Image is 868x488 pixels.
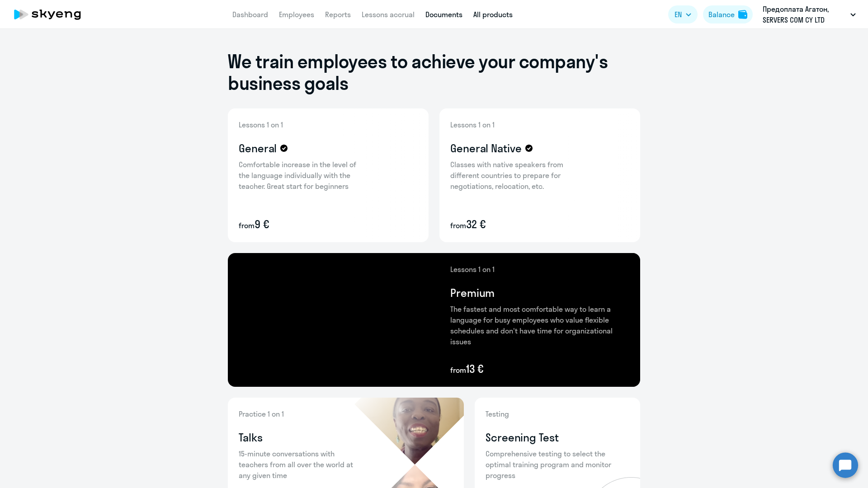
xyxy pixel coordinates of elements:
p: Comfortable increase in the level of the language individually with the teacher. Great start for ... [239,159,356,192]
h1: We train employees to achieve your company's business goals [228,51,640,94]
button: EN [668,5,698,23]
p: 32 € [450,217,568,231]
p: 9 € [239,217,356,231]
p: 15-minute conversations with teachers from all over the world at any given time [239,448,365,481]
a: Reports [325,10,351,19]
div: Balance [708,9,735,20]
h4: Talks [239,430,263,445]
p: Testing [486,408,629,419]
h4: Screening Test [486,430,559,445]
small: from [450,221,466,230]
h4: General [239,141,277,155]
p: Предоплата Агатон, SERVERS COM CY LTD [763,4,847,25]
img: balance [738,10,747,19]
button: Предоплата Агатон, SERVERS COM CY LTD [758,4,860,25]
a: Lessons accrual [362,10,415,19]
p: Classes with native speakers from different countries to prepare for negotiations, relocation, etc. [450,159,568,192]
a: Dashboard [232,10,268,19]
img: general-native-content-bg.png [439,108,582,242]
h4: Premium [450,286,495,300]
p: 13 € [450,361,629,376]
h4: General Native [450,141,522,155]
a: Documents [425,10,462,19]
p: Comprehensive testing to select the optimal training program and monitor progress [486,448,629,481]
a: Employees [279,10,314,19]
img: general-content-bg.png [228,108,364,242]
small: from [239,221,255,230]
small: from [450,366,466,375]
button: Balancebalance [703,5,753,23]
p: Lessons 1 on 1 [450,119,568,130]
p: Lessons 1 on 1 [239,119,356,130]
p: Practice 1 on 1 [239,408,365,419]
span: EN [675,9,682,20]
img: premium-content-bg.png [325,253,640,387]
a: All products [473,10,513,19]
p: Lessons 1 on 1 [450,264,629,275]
p: The fastest and most comfortable way to learn a language for busy employees who value flexible sc... [450,304,629,347]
